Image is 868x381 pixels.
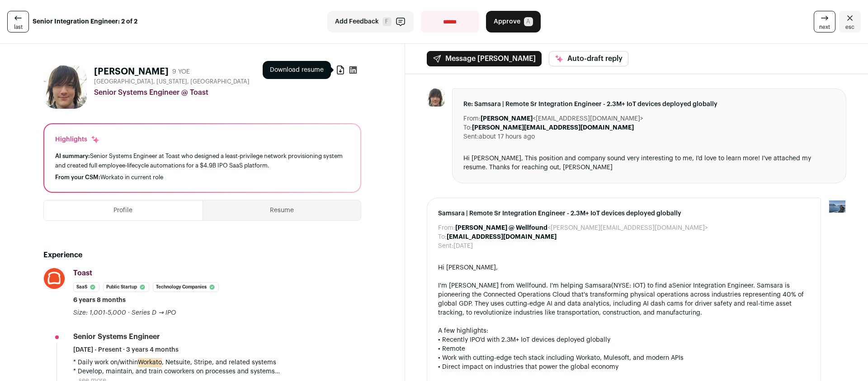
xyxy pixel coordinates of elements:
span: esc [845,23,854,31]
dt: Sent: [438,242,453,251]
div: Workato in current role [55,174,349,181]
div: • Direct impact on industries that power the global economy [438,362,810,372]
span: (NYSE: IOT) to find a [611,283,672,289]
span: next [819,23,830,31]
b: [EMAIL_ADDRESS][DOMAIN_NAME] [447,234,557,240]
span: Toast [73,269,92,277]
div: A few highlights: [438,326,810,335]
a: Close [839,11,861,33]
h1: [PERSON_NAME] [94,65,169,78]
div: Senior Systems Engineer [73,332,160,342]
div: • Recently IPO'd with 2.3M+ IoT devices deployed globally [438,335,810,344]
b: [PERSON_NAME][EMAIL_ADDRESS][DOMAIN_NAME] [472,125,634,131]
button: Message [PERSON_NAME] [427,51,542,66]
span: Approve [494,17,520,26]
div: Hi [PERSON_NAME], This position and company sound very interesting to me, I'd love to learn more!... [463,154,835,172]
button: Add Feedback F [327,11,414,33]
p: * Develop, maintain, and train coworkers on processes and systems [73,367,361,376]
dd: <[PERSON_NAME][EMAIL_ADDRESS][DOMAIN_NAME]> [455,223,708,232]
img: 17109629-medium_jpg [828,198,846,216]
dt: From: [438,223,455,232]
div: Senior Systems Engineer at Toast who designed a least-privilege network provisioning system and c... [55,151,349,170]
p: * Daily work on/within , Netsuite, Stripe, and related systems [73,358,361,367]
div: Hi [PERSON_NAME], [438,263,810,272]
div: Highlights [55,135,100,144]
dd: about 17 hours ago [479,132,535,141]
div: Senior Systems Engineer @ Toast [94,87,361,98]
span: F [382,17,392,26]
span: Re: Samsara | Remote Sr Integration Engineer - 2.3M+ IoT devices deployed globally [463,100,835,109]
button: Profile [44,200,203,220]
button: Approve A [486,11,541,33]
h2: Experience [43,250,361,260]
dt: Sent: [463,132,479,141]
dt: To: [438,232,447,242]
span: From your CSM: [55,174,100,180]
dt: From: [463,114,481,123]
span: AI summary: [55,153,90,159]
img: baf662a94bfd6b9b31dcd81ac1f3117cbe84c536fe74b287201582950b14d0c0.jpg [427,88,445,107]
span: 6 years 8 months [73,296,126,305]
div: Download resume [263,61,331,79]
span: · [128,308,130,317]
li: Technology Companies [153,282,219,292]
dt: To: [463,123,472,132]
span: Series D → IPO [132,310,176,316]
b: [PERSON_NAME] [481,116,533,122]
b: [PERSON_NAME] @ Wellfound [455,225,547,231]
strong: Senior Integration Engineer: 2 of 2 [33,17,137,26]
div: 9 YOE [172,67,190,76]
li: Public Startup [103,282,149,292]
dd: <[EMAIL_ADDRESS][DOMAIN_NAME]> [481,114,643,123]
span: A [524,17,533,26]
div: • Work with cutting-edge tech stack including Workato, Mulesoft, and modern APIs [438,353,810,362]
a: last [7,11,29,33]
span: last [14,23,23,31]
span: [DATE] - Present · 3 years 4 months [73,345,179,354]
span: Samsara | Remote Sr Integration Engineer - 2.3M+ IoT devices deployed globally [438,209,810,218]
span: [GEOGRAPHIC_DATA], [US_STATE], [GEOGRAPHIC_DATA] [94,78,250,85]
span: Size: 1,001-5,000 [73,310,126,316]
dd: [DATE] [453,242,473,251]
a: next [814,11,835,33]
div: I'm [PERSON_NAME] from Wellfound. I'm helping Samsara Senior Integration Engineer. Samsara is pio... [438,281,810,317]
div: • Remote [438,344,810,353]
button: Resume [203,200,361,220]
img: baf662a94bfd6b9b31dcd81ac1f3117cbe84c536fe74b287201582950b14d0c0.jpg [43,65,87,109]
mark: Workato [138,358,162,367]
button: Auto-draft reply [549,51,628,66]
li: SaaS [73,282,99,292]
img: 566aa53cf2c11033d2f326b928a4d9ed7a201366827d659dae59eb64034f4371.jpg [44,268,65,289]
span: Add Feedback [335,17,379,26]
